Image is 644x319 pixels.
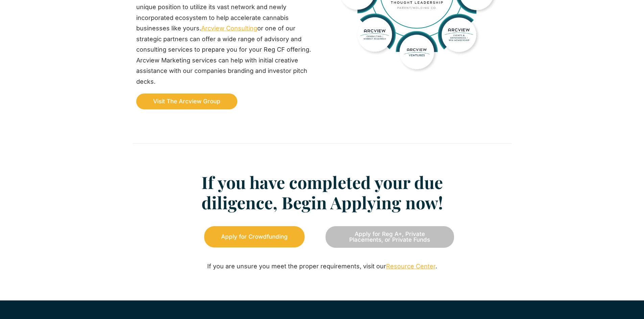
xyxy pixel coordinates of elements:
a: Arcview Consulting [201,25,257,32]
a: Apply for Reg A+, Private Placements, or Private Funds [326,226,454,248]
span: Visit The Arcview Group [153,99,220,104]
a: Resource Center [386,263,435,270]
div: If you are unsure you meet the proper requirements, visit our . [190,261,454,272]
a: Visit The Arcview Group [136,94,237,109]
span: Apply for Crowdfunding [221,234,288,240]
h2: If you have completed your due diligence, Begin Applying now! [190,172,454,213]
span: Apply for Reg A+, Private Placements, or Private Funds [342,231,437,243]
a: Apply for Crowdfunding [204,226,305,247]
